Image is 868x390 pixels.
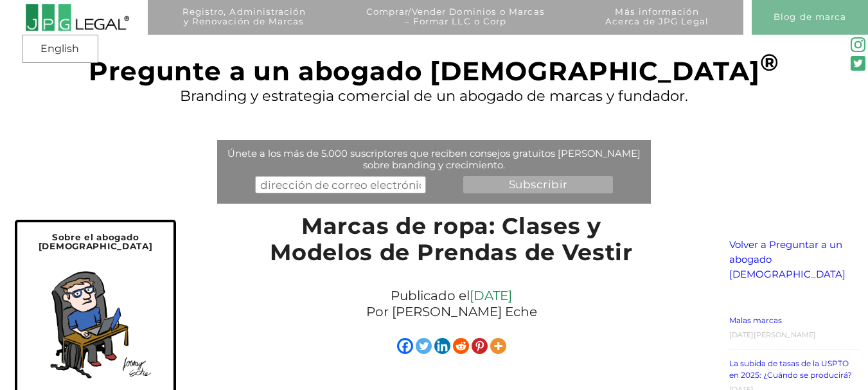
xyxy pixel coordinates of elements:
img: Twitter_Social_Icon_Rounded_Square_Color-mid-green3-90.png [851,56,865,70]
div: Publicado el [260,285,642,323]
a: Comprar/Vender Dominios o Marcas– Formar LLC o Corp [341,7,571,42]
input: dirección de correo electrónico [255,176,426,193]
a: La subida de tasas de la USPTO en 2025: ¿Cuándo se producirá? [729,359,852,380]
a: Malas marcas [729,315,782,325]
a: Linkedin [434,338,450,354]
a: Twitter [416,338,432,354]
h1: Marcas de ropa: Clases y Modelos de Prendas de Vestir [260,213,642,272]
input: Subscribir [463,176,613,193]
a: Más informaciónAcerca de JPG Legal [580,7,735,42]
img: 2016-logo-black-letters-3-r.png [25,3,129,31]
img: glyph-logo_May2016-green3-90.png [851,37,865,51]
a: Registro, Administracióny Renovación de Marcas [156,7,332,42]
a: Facebook [397,338,413,354]
span: Sobre el abogado [DEMOGRAPHIC_DATA] [39,232,153,251]
a: English [26,37,94,60]
div: Únete a los más de 5.000 suscriptores que reciben consejos gratuitos [PERSON_NAME] sobre branding... [220,148,648,171]
a: Reddit [453,338,469,354]
a: Más [490,338,506,354]
time: [DATE][PERSON_NAME] [729,330,816,339]
img: Autorretrato de Jeremy en el despacho de su casa. [30,258,161,389]
p: Por [PERSON_NAME] Eche [267,304,635,320]
a: Volver a Preguntar a un abogado [DEMOGRAPHIC_DATA] [729,238,846,281]
a: [DATE] [470,288,512,303]
a: Pinterest [472,338,488,354]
